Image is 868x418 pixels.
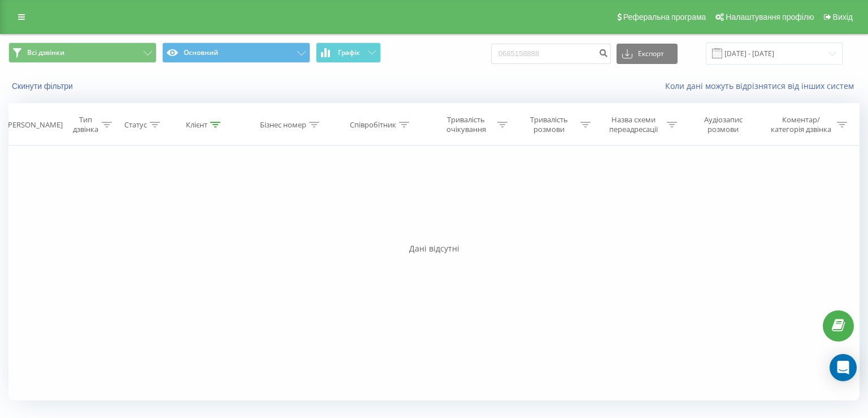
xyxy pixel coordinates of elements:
[8,42,157,63] button: Всі дзвінки
[6,120,63,130] div: [PERSON_NAME]
[665,80,860,91] a: Коли дані можуть відрізнятися вiд інших систем
[27,48,64,57] span: Всі дзвінки
[72,115,99,134] div: Тип дзвінка
[833,12,853,22] span: Вихід
[768,115,834,134] div: Коментар/категорія дзвінка
[491,44,611,64] input: Пошук за номером
[162,42,310,63] button: Основний
[338,49,360,57] span: Графік
[124,120,147,130] div: Статус
[8,243,860,254] div: Дані відсутні
[350,120,396,130] div: Співробітник
[316,42,381,63] button: Графік
[8,81,79,91] button: Скинути фільтри
[617,44,678,64] button: Експорт
[726,12,814,22] span: Налаштування профілю
[260,120,306,130] div: Бізнес номер
[690,115,757,134] div: Аудіозапис розмови
[604,115,664,134] div: Назва схеми переадресації
[623,12,706,22] span: Реферальна програма
[437,115,494,134] div: Тривалість очікування
[186,120,207,130] div: Клієнт
[830,354,857,381] div: Open Intercom Messenger
[520,115,578,134] div: Тривалість розмови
